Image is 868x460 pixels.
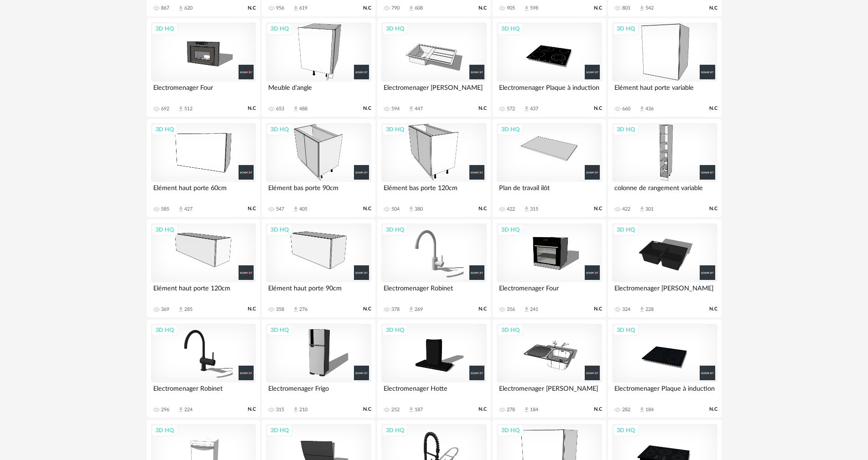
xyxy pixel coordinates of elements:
span: N.C [709,5,717,11]
span: Download icon [523,406,530,413]
div: 504 [391,206,400,212]
span: N.C [594,5,602,11]
a: 3D HQ Electromenager Frigo 315 Download icon 210 N.C [262,320,375,418]
div: 224 [184,407,192,413]
span: N.C [594,406,602,413]
span: Download icon [639,105,645,112]
div: 369 [161,306,169,313]
div: 692 [161,106,169,112]
span: N.C [248,206,256,212]
div: 210 [299,407,307,413]
span: Download icon [408,406,415,413]
div: Electromenager Frigo [266,382,371,401]
div: 437 [530,106,538,112]
div: 801 [622,5,630,11]
span: N.C [594,306,602,312]
a: 3D HQ Electromenager Four 356 Download icon 241 N.C [493,219,606,318]
a: 3D HQ Meuble d'angle 653 Download icon 488 N.C [262,18,375,117]
div: Electromenager Robinet [381,282,486,300]
div: Electromenager [PERSON_NAME] [497,382,602,401]
span: N.C [363,105,371,112]
div: 282 [622,407,630,413]
span: Download icon [177,306,184,313]
div: 276 [299,306,307,313]
span: Download icon [177,206,184,212]
span: Download icon [639,5,645,12]
div: 3D HQ [266,224,293,236]
span: Download icon [292,5,299,12]
div: 3D HQ [497,23,524,35]
div: 3D HQ [613,324,639,336]
div: colonne de rangement variable [612,182,717,200]
span: Download icon [639,206,645,212]
span: N.C [594,206,602,212]
div: Electromenager Plaque à induction [612,382,717,401]
div: 598 [530,5,538,11]
a: 3D HQ Electromenager [PERSON_NAME] 594 Download icon 447 N.C [377,18,490,117]
span: Download icon [523,5,530,12]
span: Download icon [408,5,415,12]
a: 3D HQ Electromenager [PERSON_NAME] 278 Download icon 184 N.C [493,320,606,418]
div: Electromenager Four [497,282,602,300]
div: Electromenager Plaque à induction [497,82,602,100]
div: 3D HQ [382,424,408,436]
div: 3D HQ [151,23,178,35]
div: 184 [645,407,654,413]
div: 3D HQ [613,23,639,35]
div: 790 [391,5,400,11]
div: 3D HQ [266,424,293,436]
div: 3D HQ [266,23,293,35]
div: 3D HQ [266,124,293,135]
div: Electromenager [PERSON_NAME] [612,282,717,300]
div: 3D HQ [382,324,408,336]
a: 3D HQ Elément bas porte 90cm 547 Download icon 405 N.C [262,119,375,217]
div: 3D HQ [151,324,178,336]
span: Download icon [292,206,299,212]
span: N.C [478,105,487,112]
div: 3D HQ [497,324,524,336]
span: N.C [709,105,717,112]
a: 3D HQ Plan de travail ilôt 422 Download icon 315 N.C [493,119,606,217]
div: 3D HQ [151,124,178,135]
div: 585 [161,206,169,212]
div: Electromenager Hotte [381,382,486,401]
span: N.C [478,5,487,11]
span: Download icon [177,5,184,12]
div: 380 [415,206,423,212]
a: 3D HQ Electromenager Robinet 296 Download icon 224 N.C [147,320,260,418]
div: 956 [276,5,284,11]
div: 653 [276,106,284,112]
span: N.C [709,406,717,413]
div: 3D HQ [497,224,524,236]
div: 187 [415,407,423,413]
span: N.C [478,306,487,312]
div: 3D HQ [151,224,178,236]
div: 547 [276,206,284,212]
div: Elément haut porte variable [612,82,717,100]
div: Elément haut porte 60cm [151,182,256,200]
div: 3D HQ [497,124,524,135]
span: Download icon [523,306,530,313]
div: 867 [161,5,169,11]
div: 619 [299,5,307,11]
span: Download icon [408,105,415,112]
div: 512 [184,106,192,112]
div: 228 [645,306,654,313]
span: N.C [248,306,256,312]
div: 3D HQ [613,424,639,436]
span: N.C [594,105,602,112]
span: Download icon [408,206,415,212]
div: 296 [161,407,169,413]
div: 572 [507,106,515,112]
div: 620 [184,5,192,11]
span: Download icon [523,206,530,212]
div: 422 [507,206,515,212]
div: 3D HQ [382,23,408,35]
span: N.C [709,306,717,312]
div: 3D HQ [613,224,639,236]
span: N.C [709,206,717,212]
div: 3D HQ [613,124,639,135]
div: Electromenager [PERSON_NAME] [381,82,486,100]
a: 3D HQ Electromenager [PERSON_NAME] 324 Download icon 228 N.C [608,219,721,318]
div: 594 [391,106,400,112]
